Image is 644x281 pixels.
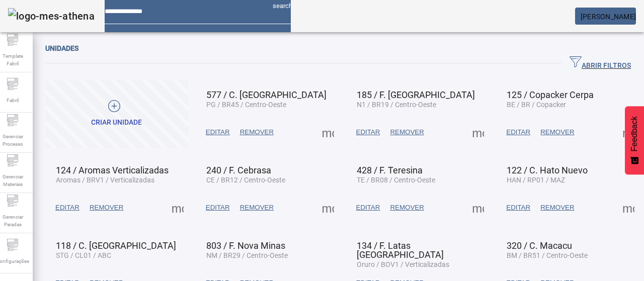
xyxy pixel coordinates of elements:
[540,203,574,213] span: REMOVER
[206,203,230,213] span: EDITAR
[357,101,436,109] span: N1 / BR19 / Centro-Oeste
[56,240,176,251] span: 118 / C. [GEOGRAPHIC_DATA]
[507,165,588,175] span: 122 / C. Hato Nuevo
[619,123,637,141] button: Mais
[319,123,337,141] button: Mais
[351,123,385,141] button: EDITAR
[56,165,169,175] span: 124 / Aromas Verticalizadas
[319,199,337,217] button: Mais
[240,203,274,213] span: REMOVER
[91,118,142,128] div: Criar unidade
[8,8,95,24] img: logo-mes-athena
[206,240,285,251] span: 803 / F. Nova Minas
[206,251,288,259] span: NM / BR29 / Centro-Oeste
[357,176,435,184] span: TE / BR08 / Centro-Oeste
[201,199,235,217] button: EDITAR
[507,176,565,184] span: HAN / RP01 / MAZ
[357,89,475,100] span: 185 / F. [GEOGRAPHIC_DATA]
[201,123,235,141] button: EDITAR
[507,89,594,100] span: 125 / Copacker Cerpa
[507,240,572,251] span: 320 / C. Macacu
[351,199,385,217] button: EDITAR
[235,123,279,141] button: REMOVER
[385,123,429,141] button: REMOVER
[56,251,111,259] span: STG / CL01 / ABC
[356,203,380,213] span: EDITAR
[570,56,631,71] span: ABRIR FILTROS
[385,199,429,217] button: REMOVER
[469,199,487,217] button: Mais
[206,176,285,184] span: CE / BR12 / Centro-Oeste
[506,203,530,213] span: EDITAR
[90,203,123,213] span: REMOVER
[206,89,327,100] span: 577 / C. [GEOGRAPHIC_DATA]
[206,127,230,137] span: EDITAR
[630,116,639,151] span: Feedback
[45,80,188,148] button: Criar unidade
[469,123,487,141] button: Mais
[561,54,639,72] button: ABRIR FILTROS
[535,123,579,141] button: REMOVER
[169,199,187,217] button: Mais
[85,199,128,217] button: REMOVER
[390,127,424,137] span: REMOVER
[507,251,588,259] span: BM / BR51 / Centro-Oeste
[506,127,530,137] span: EDITAR
[357,165,423,175] span: 428 / F. Teresina
[240,127,274,137] span: REMOVER
[356,127,380,137] span: EDITAR
[535,199,579,217] button: REMOVER
[4,93,22,107] span: Fabril
[390,203,424,213] span: REMOVER
[206,101,286,109] span: PG / BR45 / Centro-Oeste
[581,13,636,21] span: [PERSON_NAME]
[501,199,535,217] button: EDITAR
[45,44,78,52] span: Unidades
[56,176,154,184] span: Aromas / BRV1 / Verticalizadas
[235,199,279,217] button: REMOVER
[625,106,644,174] button: Feedback - Mostrar pesquisa
[619,199,637,217] button: Mais
[55,203,79,213] span: EDITAR
[501,123,535,141] button: EDITAR
[507,101,566,109] span: BE / BR / Copacker
[357,240,444,260] span: 134 / F. Latas [GEOGRAPHIC_DATA]
[540,127,574,137] span: REMOVER
[206,165,271,175] span: 240 / F. Cebrasa
[50,199,85,217] button: EDITAR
